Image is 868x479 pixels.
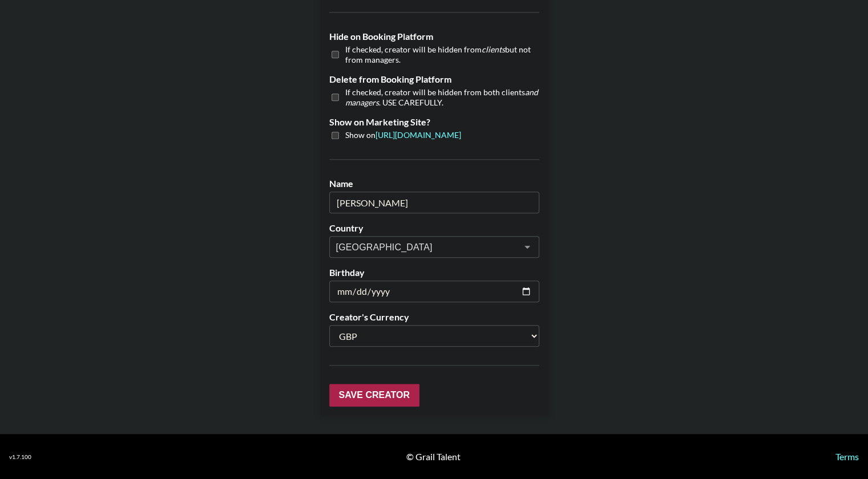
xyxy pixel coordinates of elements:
span: Show on [345,130,461,141]
div: v 1.7.100 [9,453,31,461]
label: Name [329,178,539,189]
a: Terms [835,451,859,462]
label: Delete from Booking Platform [329,74,539,85]
span: If checked, creator will be hidden from both clients . USE CAREFULLY. [345,87,539,107]
label: Creator's Currency [329,311,539,323]
div: © Grail Talent [406,451,461,462]
em: clients [482,44,505,54]
span: If checked, creator will be hidden from but not from managers. [345,44,539,64]
label: Hide on Booking Platform [329,31,539,42]
em: and managers [345,87,538,107]
input: Save Creator [329,384,419,407]
label: Country [329,222,539,234]
button: Open [519,239,535,255]
label: Birthday [329,267,539,278]
a: [URL][DOMAIN_NAME] [376,130,461,140]
label: Show on Marketing Site? [329,116,539,128]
